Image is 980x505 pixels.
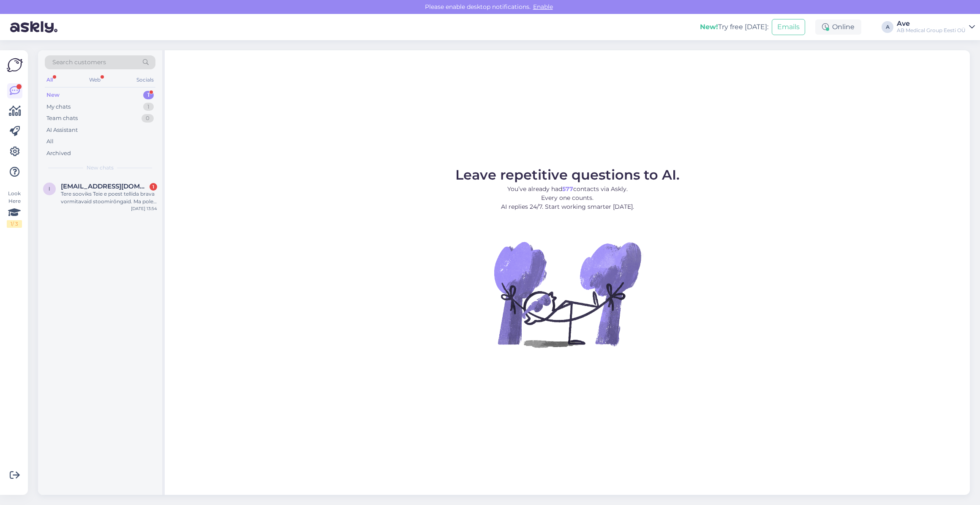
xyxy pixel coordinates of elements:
[61,190,157,205] div: Tere sooviks Teie e poest tellida brava vormitavaid stoomirõngaid. Ma pole ainult [PERSON_NAME] k...
[897,20,966,27] div: Ave
[491,218,643,370] img: No Chat active
[46,103,71,111] div: My chats
[135,74,155,85] div: Socials
[700,23,718,31] b: New!
[7,190,22,228] div: Look Here
[143,91,154,99] div: 1
[131,205,157,212] div: [DATE] 13:54
[7,220,22,228] div: 1 / 3
[87,164,114,172] span: New chats
[49,186,50,192] span: i
[46,91,60,99] div: New
[882,21,893,33] div: A
[897,20,975,34] a: AveAB Medical Group Eesti OÜ
[455,167,680,183] span: Leave repetitive questions to AI.
[61,183,149,190] span: indrek.napsep@gmail.com
[46,137,54,146] div: All
[52,58,106,67] span: Search customers
[531,3,555,11] span: Enable
[46,126,78,134] div: AI Assistant
[562,185,573,193] b: 577
[897,27,966,34] div: AB Medical Group Eesti OÜ
[87,74,102,85] div: Web
[45,74,54,85] div: All
[150,183,157,191] div: 1
[142,114,154,123] div: 0
[815,19,861,35] div: Online
[143,103,154,111] div: 1
[46,149,71,158] div: Archived
[7,57,23,73] img: Askly Logo
[772,19,805,35] button: Emails
[700,22,768,32] div: Try free [DATE]:
[455,185,680,211] p: You’ve already had contacts via Askly. Every one counts. AI replies 24/7. Start working smarter [...
[46,114,78,123] div: Team chats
